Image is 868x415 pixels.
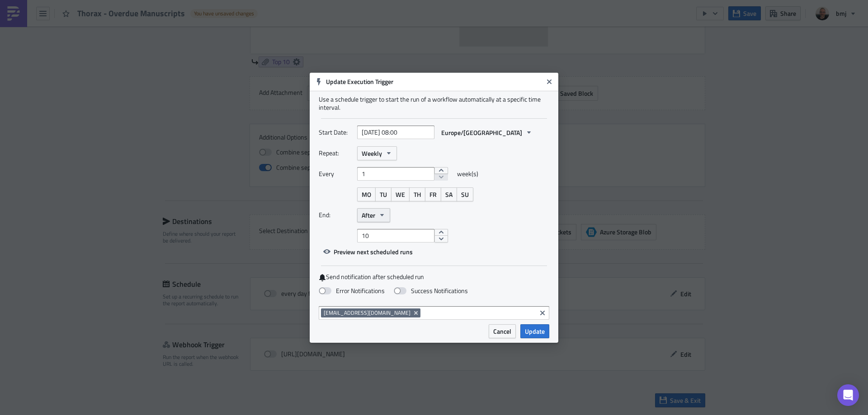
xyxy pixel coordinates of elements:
span: Preview next scheduled runs [334,247,413,256]
button: Preview next scheduled runs [319,245,417,259]
button: Cancel [489,324,516,338]
button: Europe/[GEOGRAPHIC_DATA] [437,126,537,140]
button: Update [520,324,549,338]
button: Weekly [357,146,397,160]
button: MO [357,187,376,201]
input: YYYY-MM-DD HH:mm [357,126,434,139]
button: increment [434,167,448,174]
button: After [357,208,390,222]
button: Remove Tag [412,308,420,317]
button: decrement [434,173,448,181]
button: WE [391,187,410,201]
button: SU [457,187,473,201]
span: FR [429,190,437,199]
div: Use a schedule trigger to start the run of a workflow automatically at a specific time interval. [319,95,549,112]
h6: Update Execution Trigger [326,78,543,86]
button: Clear selected items [537,308,548,318]
button: TU [375,187,392,201]
button: SA [441,187,457,201]
span: SA [445,190,453,199]
span: WE [396,190,405,199]
label: Start Date: [319,126,353,139]
span: After [362,210,375,220]
label: Send notification after scheduled run [319,273,549,281]
span: MO [362,190,371,199]
button: TH [409,187,425,201]
div: Open Intercom Messenger [837,384,859,406]
label: Success Notifications [394,287,468,295]
span: Weekly [362,149,382,158]
span: TH [414,190,421,199]
span: week(s) [457,167,478,181]
label: End: [319,208,353,222]
button: decrement [434,235,448,242]
span: TU [380,190,387,199]
span: Cancel [493,326,511,336]
button: increment [434,229,448,236]
span: [EMAIL_ADDRESS][DOMAIN_NAME] [324,309,410,317]
label: Error Notifications [319,287,385,295]
button: Close [542,75,556,89]
span: Europe/[GEOGRAPHIC_DATA] [441,128,522,137]
label: Repeat: [319,146,353,160]
label: Every [319,167,353,181]
span: SU [461,190,469,199]
button: FR [425,187,441,201]
span: Update [525,326,545,336]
